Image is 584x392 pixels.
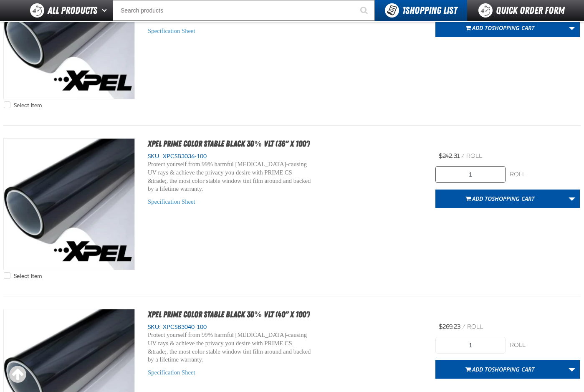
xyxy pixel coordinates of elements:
span: XPCSB3036-100 [161,153,207,159]
: View Details of the XPEL PRIME Color Stable Black 30% VLT (36" x 100') [4,139,135,270]
span: Add to [472,195,534,202]
span: roll [466,152,482,159]
span: Shopping Cart [492,365,534,373]
span: Add to [472,365,534,373]
span: / [462,323,465,330]
a: XPEL PRIME Color Stable Black 30% VLT (40" x 100') [148,309,310,319]
input: Select Item [4,272,10,279]
a: More Actions [564,190,580,208]
div: Scroll to the top [8,365,27,384]
div: SKU: [148,323,423,331]
button: Add toShopping Cart [435,19,564,37]
span: Shopping List [402,5,457,16]
p: Protect yourself from 99% harmful [MEDICAL_DATA]-causing UV rays & achieve the privacy you desire... [148,331,313,364]
a: Specification Sheet [148,198,195,205]
div: SKU: [148,152,423,160]
div: roll [510,341,580,349]
label: Select Item [4,101,42,109]
img: XPEL PRIME Color Stable Black 30% VLT (36" x 100') [4,139,135,270]
span: / [461,152,465,159]
span: Shopping Cart [492,24,534,32]
span: roll [467,323,483,330]
div: roll [510,171,580,179]
a: XPEL PRIME Color Stable Black 30% VLT (36" x 100') [148,139,310,149]
input: Select Item [4,101,10,108]
span: XPCSB3040-100 [161,324,207,330]
strong: 1 [402,5,405,16]
a: Specification Sheet [148,369,195,376]
p: Protect yourself from 99% harmful [MEDICAL_DATA]-causing UV rays & achieve the privacy you desire... [148,160,313,193]
a: More Actions [564,360,580,379]
span: $269.23 [439,323,460,330]
span: Add to [472,24,534,32]
input: Product Quantity [435,337,506,354]
span: $242.31 [439,152,460,159]
button: Add toShopping Cart [435,190,564,208]
a: More Actions [564,19,580,37]
input: Product Quantity [435,166,506,183]
span: All Products [48,3,97,18]
a: Specification Sheet [148,28,195,34]
label: Select Item [4,272,42,280]
button: Add toShopping Cart [435,360,564,379]
span: Shopping Cart [492,195,534,202]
